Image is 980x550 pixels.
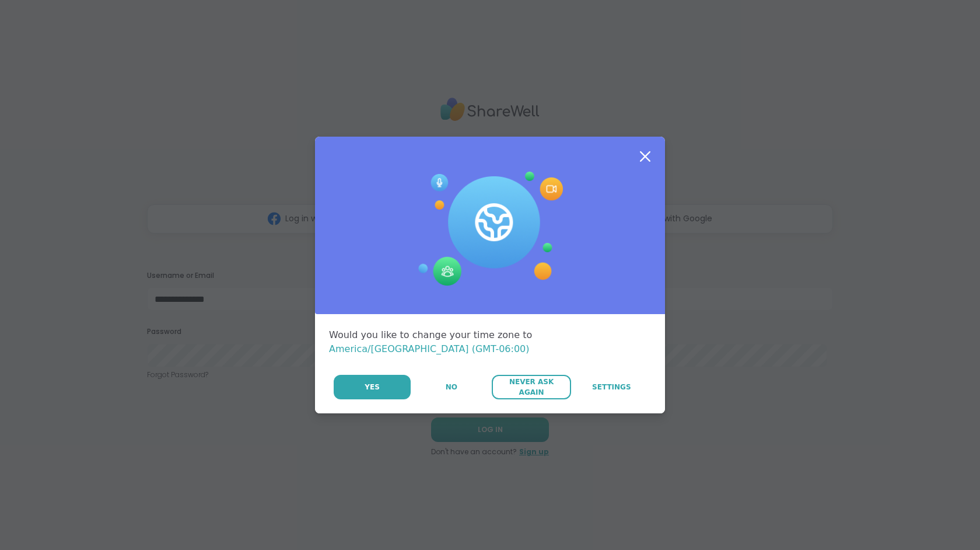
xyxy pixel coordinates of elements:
a: Settings [572,375,651,399]
span: Settings [592,382,631,392]
span: No [446,382,457,392]
span: America/[GEOGRAPHIC_DATA] (GMT-06:00) [329,343,530,354]
span: Never Ask Again [498,377,565,398]
span: Yes [365,382,380,392]
div: Would you like to change your time zone to [329,328,651,356]
button: Yes [334,375,411,399]
button: No [412,375,491,399]
img: Session Experience [417,172,563,286]
button: Never Ask Again [492,375,570,399]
